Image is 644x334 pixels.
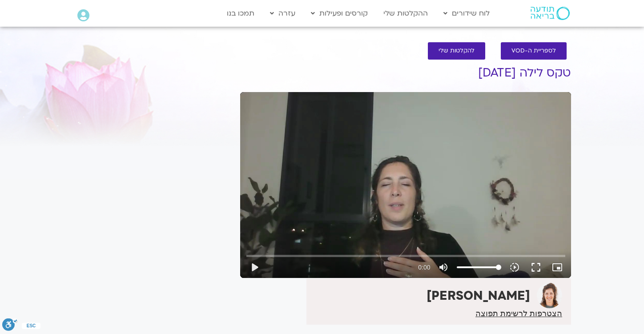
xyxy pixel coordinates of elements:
a: לספריית ה-VOD [501,42,567,60]
a: תמכו בנו [222,5,259,22]
strong: [PERSON_NAME] [427,287,530,304]
span: לספריית ה-VOD [511,48,556,54]
a: ההקלטות שלי [379,5,432,22]
a: לוח שידורים [439,5,494,22]
h1: טקס לילה [DATE] [240,66,571,80]
a: להקלטות שלי [428,42,485,60]
img: תודעה בריאה [531,7,570,20]
a: עזרה [266,5,300,22]
span: להקלטות שלי [439,48,475,54]
a: הצטרפות לרשימת תפוצה [475,310,562,318]
a: קורסים ופעילות [306,5,372,22]
img: אמילי גליק [537,283,562,308]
